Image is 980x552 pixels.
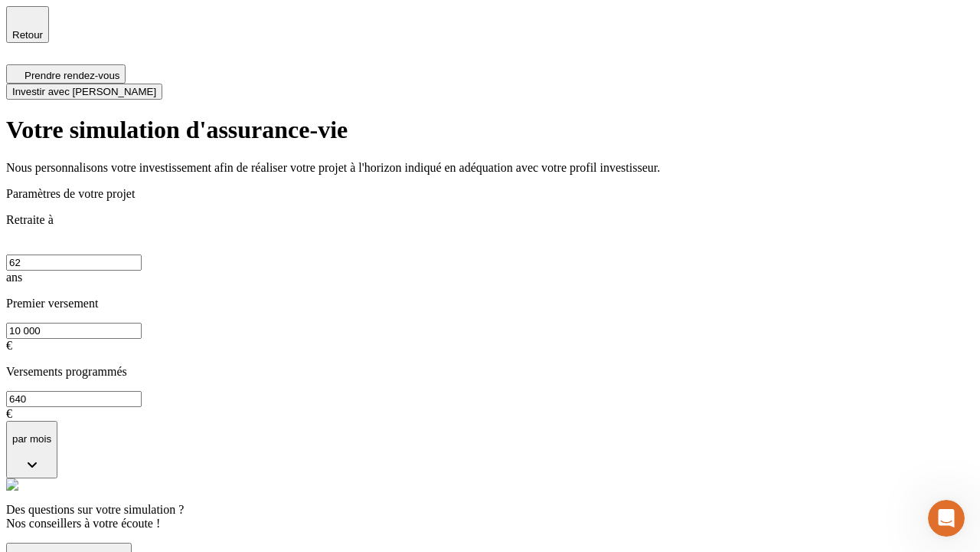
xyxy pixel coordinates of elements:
span: Prendre rendez-vous [24,70,119,81]
iframe: Intercom live chat [928,500,965,537]
span: Investir avec [PERSON_NAME] [12,86,156,97]
p: par mois [12,433,51,445]
button: Investir avec [PERSON_NAME] [6,84,162,100]
span: € [6,407,12,420]
p: Retraite à [6,213,974,227]
button: par mois [6,421,57,478]
button: Prendre rendez-vous [6,64,126,84]
span: € [6,339,12,352]
img: alexis.png [6,478,18,491]
button: Retour [6,6,49,43]
span: Retour [12,29,43,41]
p: Versements programmés [6,365,974,379]
p: Premier versement [6,297,974,310]
span: ans [6,271,22,284]
h1: Votre simulation d'assurance‑vie [6,116,974,144]
span: Nous personnalisons votre investissement afin de réaliser votre projet à l'horizon indiqué en adé... [6,161,660,174]
span: Des questions sur votre simulation ? Nos conseillers à votre écoute ! [6,503,184,530]
span: Paramètres de votre projet [6,187,135,200]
